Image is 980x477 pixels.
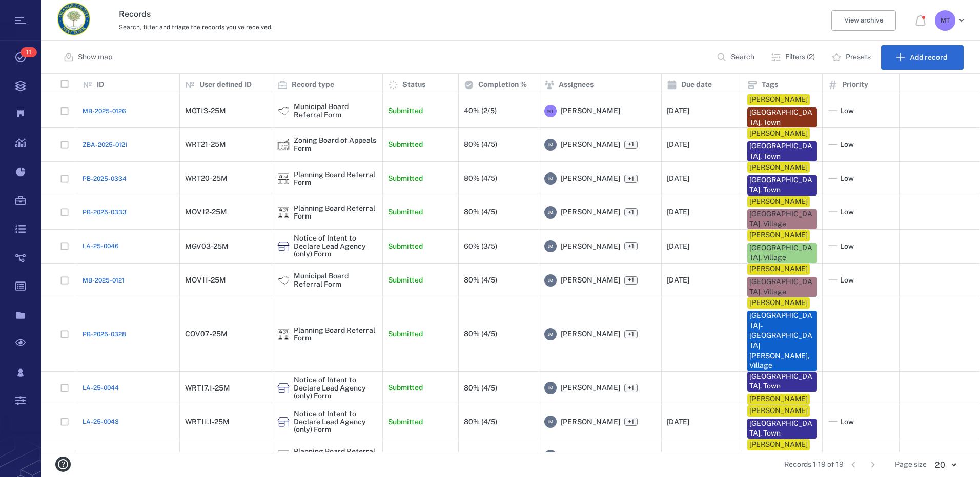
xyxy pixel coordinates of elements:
span: [PERSON_NAME] [561,140,620,150]
span: +1 [624,141,638,149]
span: Low [840,275,854,286]
div: 80% (4/5) [464,330,497,338]
img: Orange County Planning Department logo [57,3,90,35]
div: Planning Board Referral Form [294,327,377,342]
span: +1 [624,175,638,183]
p: ID [97,80,104,90]
div: 60% (3/5) [464,243,497,250]
p: Record type [292,80,334,90]
div: [PERSON_NAME] [749,95,808,105]
span: +1 [624,208,638,216]
div: 40% (2/5) [464,107,497,115]
span: Low [840,174,854,184]
img: icon Municipal Board Referral Form [277,274,290,287]
div: Zoning Board of Appeals Form [294,137,377,153]
img: icon Planning Board Referral Form [277,172,290,185]
p: Submitted [388,174,423,184]
div: Notice of Intent to Declare Lead Agency (only) Form [294,376,377,400]
div: [PERSON_NAME] [749,128,808,139]
span: [PERSON_NAME] [561,174,620,184]
span: +1 [624,330,638,338]
span: +1 [626,418,636,426]
span: +1 [624,242,638,250]
span: Page size [895,460,927,470]
div: [GEOGRAPHIC_DATA], Village [749,243,815,263]
div: [PERSON_NAME] [749,406,808,416]
p: Search [731,52,754,62]
a: LA-25-0043 [83,417,119,426]
div: 20 [927,459,964,471]
div: M T [935,10,955,31]
div: MGT13-25M [185,107,226,115]
button: Show map [57,45,120,70]
p: Submitted [388,329,423,339]
div: [PERSON_NAME] [749,197,808,207]
p: Assignees [559,80,594,90]
div: [PERSON_NAME] [749,230,808,241]
div: J M [544,240,557,252]
p: Submitted [388,451,423,461]
div: Planning Board Referral Form [277,450,290,462]
a: LA-25-0046 [83,242,119,251]
img: icon Zoning Board of Appeals Form [277,139,290,151]
div: COV07-25M [185,330,228,338]
span: +1 [626,175,636,183]
div: [GEOGRAPHIC_DATA]-[GEOGRAPHIC_DATA][PERSON_NAME], Village [749,311,815,371]
span: [PERSON_NAME] [561,106,620,116]
span: +1 [624,384,638,392]
span: +1 [624,418,638,426]
span: LA-25-0044 [83,383,119,393]
span: Low [840,106,854,116]
a: ZBA-2025-0121 [83,140,128,149]
p: Tags [762,80,778,90]
div: [PERSON_NAME] [749,298,808,308]
p: Filters (2) [785,52,815,62]
button: Filters (2) [765,45,823,70]
div: Planning Board Referral Form [294,205,377,221]
span: [PERSON_NAME] [561,242,620,252]
a: MB-2025-0126 [83,106,126,116]
span: +1 [626,276,636,285]
div: [DATE] [667,107,689,115]
div: [GEOGRAPHIC_DATA], Town [749,107,815,127]
p: Submitted [388,106,423,116]
a: PB-2025-0333 [83,208,127,217]
div: J M [544,328,557,340]
div: Municipal Board Referral Form [277,274,290,287]
div: MOV12-25M [185,208,227,216]
p: Submitted [388,242,423,252]
span: PB-2025-0334 [83,174,127,183]
span: Low [840,207,854,218]
div: J M [544,206,557,219]
div: [PERSON_NAME] [749,163,808,173]
div: J M [544,450,557,462]
div: Zoning Board of Appeals Form [277,139,290,151]
p: Due date [681,80,712,90]
span: Low [840,140,854,150]
div: Planning Board Referral Form [277,328,290,340]
div: MOV11-25M [185,276,226,284]
div: [DATE] [667,276,689,284]
span: Low [840,451,854,461]
div: WRT11.1-25M [185,418,230,426]
a: MB-2025-0121 [83,276,125,285]
span: [PERSON_NAME] [561,451,620,461]
span: PB-2025-0328 [83,330,126,339]
div: 80% (4/5) [464,276,497,284]
span: [PERSON_NAME] [561,207,620,218]
p: Status [402,80,425,90]
div: [PERSON_NAME] [749,440,808,450]
div: [PERSON_NAME] [749,394,808,404]
p: Submitted [388,383,423,393]
div: Planning Board Referral Form [294,448,377,464]
div: Notice of Intent to Declare Lead Agency (only) Form [277,382,290,394]
span: +1 [626,208,636,217]
div: Notice of Intent to Declare Lead Agency (only) Form [277,240,290,252]
span: +1 [626,140,636,149]
p: Presets [846,52,871,62]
